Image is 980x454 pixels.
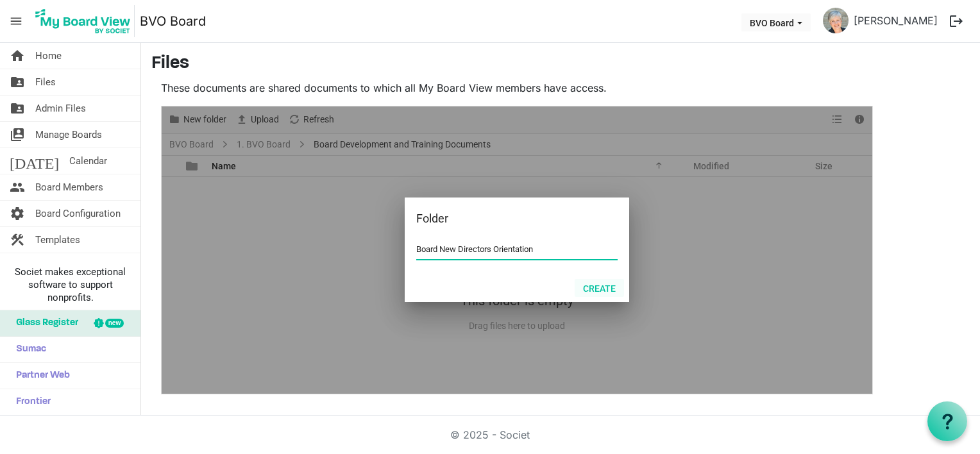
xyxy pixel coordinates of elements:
[35,227,80,253] span: Templates
[10,389,51,415] span: Frontier
[575,279,624,297] button: Create
[31,5,140,37] a: My Board View Logo
[35,201,121,226] span: Board Configuration
[10,337,46,362] span: Sumac
[10,122,25,147] span: switch_account
[943,8,970,35] button: logout
[140,8,206,34] a: BVO Board
[35,43,62,69] span: Home
[35,122,102,147] span: Manage Boards
[10,43,25,69] span: home
[849,8,943,33] a: [PERSON_NAME]
[10,174,25,200] span: people
[10,148,59,174] span: [DATE]
[35,174,103,200] span: Board Members
[10,96,25,121] span: folder_shared
[823,8,849,33] img: PyyS3O9hLMNWy5sfr9llzGd1zSo7ugH3aP_66mAqqOBuUsvSKLf-rP3SwHHrcKyCj7ldBY4ygcQ7lV8oQjcMMA_thumb.png
[741,13,811,31] button: BVO Board dropdownbutton
[105,319,124,328] div: new
[416,209,577,228] div: Folder
[31,5,135,37] img: My Board View Logo
[10,201,25,226] span: settings
[151,53,970,75] h3: Files
[416,240,618,259] input: Enter your folder name
[4,9,28,33] span: menu
[35,69,56,95] span: Files
[161,80,873,96] p: These documents are shared documents to which all My Board View members have access.
[10,363,70,389] span: Partner Web
[450,428,530,441] a: © 2025 - Societ
[6,265,135,304] span: Societ makes exceptional software to support nonprofits.
[10,310,78,336] span: Glass Register
[35,96,86,121] span: Admin Files
[69,148,107,174] span: Calendar
[10,227,25,253] span: construction
[10,69,25,95] span: folder_shared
